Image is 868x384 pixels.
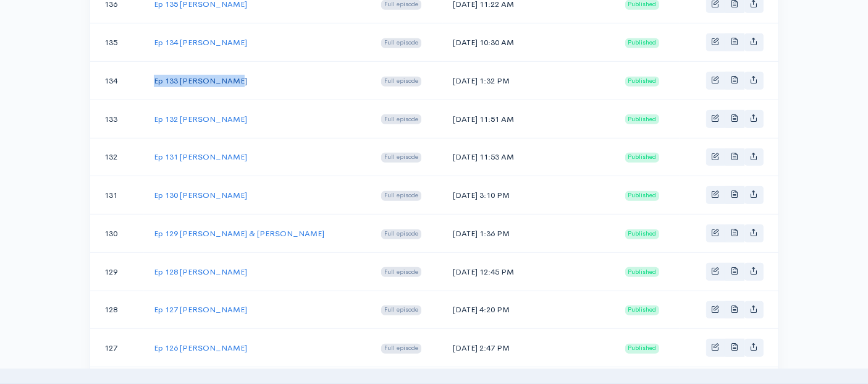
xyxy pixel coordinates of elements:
span: Full episode [381,38,421,48]
td: 128 [90,291,145,329]
td: [DATE] 3:10 PM [443,176,615,215]
a: Ep 127 [PERSON_NAME] [154,304,247,315]
a: Ep 133 [PERSON_NAME] [154,75,247,86]
td: 135 [90,23,145,62]
a: Ep 129 [PERSON_NAME] & [PERSON_NAME] [154,228,324,239]
td: [DATE] 10:30 AM [443,23,615,62]
span: Full episode [381,229,421,239]
a: Ep 132 [PERSON_NAME] [154,114,247,124]
td: [DATE] 1:36 PM [443,215,615,253]
span: Published [625,305,660,315]
td: 133 [90,100,145,138]
a: Ep 128 [PERSON_NAME] [154,267,247,277]
a: Ep 131 [PERSON_NAME] [154,151,247,162]
span: Full episode [381,191,421,201]
a: Ep 134 [PERSON_NAME] [154,37,247,48]
td: [DATE] 4:20 PM [443,291,615,329]
a: Ep 130 [PERSON_NAME] [154,190,247,200]
td: [DATE] 1:32 PM [443,62,615,100]
span: Full episode [381,344,421,354]
span: Published [625,38,660,48]
div: Basic example [706,186,764,204]
td: 134 [90,62,145,100]
td: [DATE] 11:51 AM [443,100,615,138]
td: 130 [90,215,145,253]
div: Basic example [706,110,764,128]
span: Full episode [381,267,421,277]
td: 131 [90,176,145,215]
div: Basic example [706,263,764,281]
div: Basic example [706,224,764,242]
span: Published [625,153,660,163]
div: Basic example [706,339,764,357]
span: Published [625,191,660,201]
td: [DATE] 12:45 PM [443,252,615,291]
td: 129 [90,252,145,291]
div: Basic example [706,301,764,319]
span: Full episode [381,77,421,87]
span: Published [625,267,660,277]
span: Full episode [381,305,421,315]
a: Ep 126 [PERSON_NAME] [154,343,247,353]
span: Published [625,344,660,354]
span: Full episode [381,114,421,124]
span: Published [625,77,660,87]
div: Basic example [706,72,764,90]
td: [DATE] 11:53 AM [443,138,615,176]
span: Published [625,114,660,124]
td: [DATE] 2:47 PM [443,329,615,367]
span: Published [625,229,660,239]
div: Basic example [706,148,764,166]
td: 127 [90,329,145,367]
td: 132 [90,138,145,176]
div: Basic example [706,33,764,51]
span: Full episode [381,153,421,163]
